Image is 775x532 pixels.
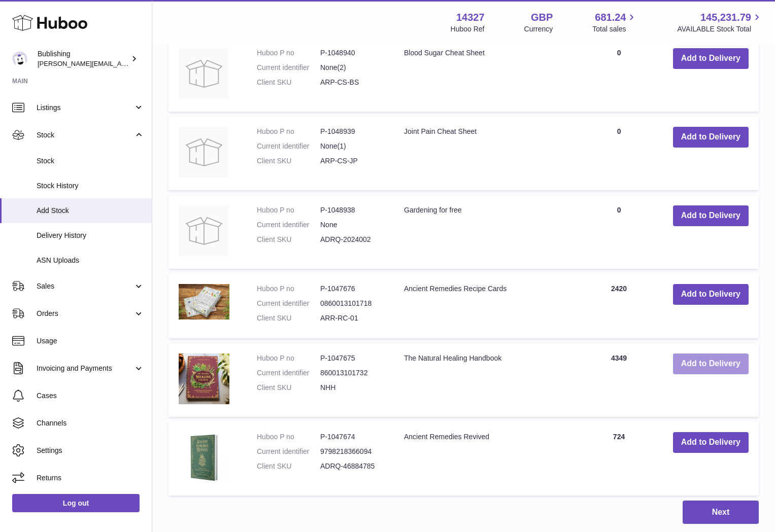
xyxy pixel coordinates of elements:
[394,38,575,112] td: Blood Sugar Cheat Sheet
[257,127,320,136] dt: Huboo P no
[320,63,384,73] dd: None(2)
[394,195,575,269] td: Gardening for free
[37,181,144,191] span: Stock History
[320,235,384,244] dd: ADRQ-2024002
[456,11,485,24] strong: 14327
[394,117,575,190] td: Joint Pain Cheat Sheet
[673,284,749,305] button: Add to Delivery
[37,391,144,401] span: Cases
[37,309,133,318] span: Orders
[683,501,759,524] button: Next
[257,235,320,244] dt: Client SKU
[257,220,320,230] dt: Current identifier
[257,353,320,363] dt: Huboo P no
[320,205,384,215] dd: P-1048938
[257,205,320,215] dt: Huboo P no
[179,284,229,320] img: Ancient Remedies Recipe Cards
[179,48,229,99] img: Blood Sugar Cheat Sheet
[394,343,575,417] td: The Natural Healing Handbook
[257,78,320,87] dt: Client SKU
[179,432,229,483] img: Ancient Remedies Revived
[673,432,749,453] button: Add to Delivery
[257,313,320,323] dt: Client SKU
[320,432,384,442] dd: P-1047674
[320,462,384,471] dd: ADRQ-46884785
[38,49,129,68] div: Bublishing
[595,11,626,24] span: 681.24
[451,24,485,34] div: Huboo Ref
[320,127,384,136] dd: P-1048939
[179,353,229,404] img: The Natural Healing Handbook
[320,353,384,363] dd: P-1047675
[394,274,575,338] td: Ancient Remedies Recipe Cards
[524,24,553,34] div: Currency
[592,24,637,34] span: Total sales
[179,127,229,178] img: Joint Pain Cheat Sheet
[37,473,144,483] span: Returns
[320,368,384,378] dd: 860013101732
[677,11,763,34] a: 145,231.79 AVAILABLE Stock Total
[700,11,751,24] span: 145,231.79
[531,11,553,24] strong: GBP
[12,494,140,512] a: Log out
[257,156,320,166] dt: Client SKU
[37,231,144,240] span: Delivery History
[575,274,662,338] td: 2420
[37,281,133,291] span: Sales
[12,51,27,66] img: hamza@bublishing.com
[320,78,384,87] dd: ARP-CS-BS
[677,24,763,34] span: AVAILABLE Stock Total
[257,48,320,58] dt: Huboo P no
[592,11,637,34] a: 681.24 Total sales
[320,48,384,58] dd: P-1048940
[575,422,662,495] td: 724
[320,299,384,308] dd: 0860013101718
[37,364,133,373] span: Invoicing and Payments
[257,368,320,378] dt: Current identifier
[394,422,575,495] td: Ancient Remedies Revived
[320,220,384,230] dd: None
[575,195,662,269] td: 0
[37,256,144,265] span: ASN Uploads
[257,383,320,393] dt: Client SKU
[257,447,320,456] dt: Current identifier
[673,353,749,374] button: Add to Delivery
[320,383,384,393] dd: NHH
[575,38,662,112] td: 0
[38,59,204,67] span: [PERSON_NAME][EMAIL_ADDRESS][DOMAIN_NAME]
[37,130,133,140] span: Stock
[37,446,144,455] span: Settings
[257,432,320,442] dt: Huboo P no
[257,299,320,308] dt: Current identifier
[257,462,320,471] dt: Client SKU
[673,205,749,226] button: Add to Delivery
[179,205,229,256] img: Gardening for free
[673,48,749,69] button: Add to Delivery
[320,284,384,294] dd: P-1047676
[37,206,144,216] span: Add Stock
[673,127,749,148] button: Add to Delivery
[320,313,384,323] dd: ARR-RC-01
[37,103,133,113] span: Listings
[37,418,144,428] span: Channels
[257,63,320,73] dt: Current identifier
[320,156,384,166] dd: ARP-CS-JP
[37,336,144,346] span: Usage
[257,141,320,151] dt: Current identifier
[257,284,320,294] dt: Huboo P no
[575,343,662,417] td: 4349
[320,141,384,151] dd: None(1)
[37,156,144,166] span: Stock
[575,117,662,190] td: 0
[320,447,384,456] dd: 9798218366094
